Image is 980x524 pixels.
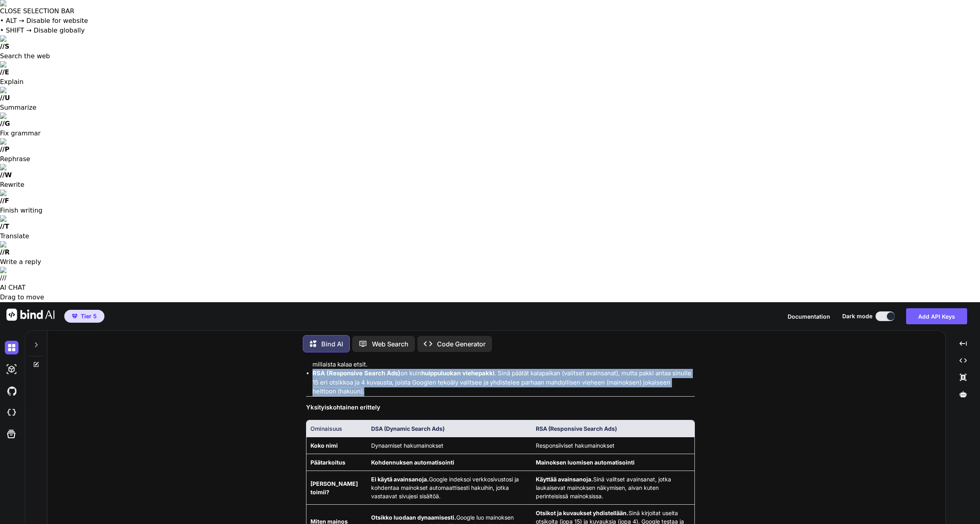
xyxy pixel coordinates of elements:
[306,403,695,412] h3: Yksityiskohtainen erittely
[367,471,532,505] td: Google indeksoi verkkosivustosi ja kohdentaa mainokset automaattisesti hakuihin, jotka vastaavat ...
[72,314,78,319] img: premium
[536,425,617,432] strong: RSA (Responsive Search Ads)
[437,339,486,349] p: Code Generator
[312,369,695,396] li: on kuin . Sinä päätät kalapaikan (valitset avainsanat), mutta pakki antaa sinulle 15 eri otsikkoa...
[372,339,408,349] p: Web Search
[906,308,967,324] button: Add API Keys
[532,471,694,505] td: Sinä valitset avainsanat, jotka laukaisevat mainoksen näkymisen, aivan kuten perinteisissä mainok...
[5,362,18,376] img: darkAi-studio
[536,510,629,516] strong: Otsikot ja kuvaukset yhdistellään.
[64,310,104,323] button: premiumTier 5
[371,459,454,466] strong: Kohdennuksen automatisointi
[306,420,367,437] th: Ominaisuus
[371,476,429,483] strong: Ei käytä avainsanoja.
[6,309,55,321] img: Bind AI
[321,339,343,349] p: Bind AI
[532,437,694,454] td: Responsiiviset hakumainokset
[310,442,338,449] strong: Koko nimi
[310,459,345,466] strong: Päätarkoitus
[842,312,872,320] span: Dark mode
[5,406,18,420] img: cloudideIcon
[367,437,532,454] td: Dynaamiset hakumainokset
[312,369,400,377] strong: RSA (Responsive Search Ads)
[371,514,456,521] strong: Otsikko luodaan dynaamisesti.
[5,384,18,398] img: githubDark
[788,313,830,320] span: Documentation
[788,312,830,321] button: Documentation
[81,312,97,320] span: Tier 5
[5,341,18,354] img: darkChat
[371,425,445,432] strong: DSA (Dynamic Search Ads)
[536,459,635,466] strong: Mainoksen luomisen automatisointi
[310,480,358,495] strong: [PERSON_NAME] toimii?
[536,476,593,483] strong: Käyttää avainsanoja.
[421,369,494,377] strong: huippuluokan viehepakki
